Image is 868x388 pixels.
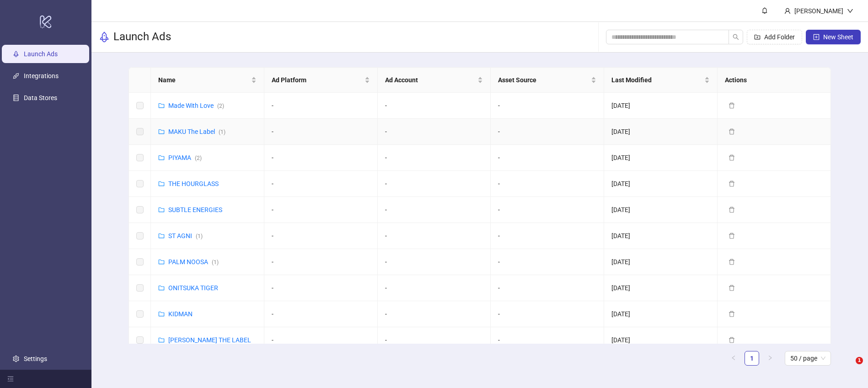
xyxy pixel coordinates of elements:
[604,249,718,275] td: [DATE]
[264,249,378,275] td: -
[729,181,735,187] span: delete
[158,207,165,213] span: folder
[158,285,165,291] span: folder
[378,301,491,327] td: -
[718,68,831,93] th: Actions
[491,145,604,171] td: -
[24,50,58,58] a: Launch Ads
[24,94,57,101] a: Data Stores
[219,129,225,135] span: ( 1 )
[491,327,604,353] td: -
[491,119,604,145] td: -
[604,68,718,93] th: Last Modified
[168,232,203,239] a: ST AGNI(1)
[264,145,378,171] td: -
[158,102,165,109] span: folder
[726,351,741,366] button: left
[729,233,735,239] span: delete
[790,351,825,365] span: 50 / page
[264,301,378,327] td: -
[168,336,251,344] a: [PERSON_NAME] THE LABEL
[158,75,249,85] span: Name
[498,75,589,85] span: Asset Source
[168,180,219,187] a: THE HOURGLASS
[729,337,735,343] span: delete
[378,249,491,275] td: -
[378,145,491,171] td: -
[24,72,59,80] a: Integrations
[726,351,741,366] li: Previous Page
[729,207,735,213] span: delete
[491,301,604,327] td: -
[196,233,203,239] span: ( 1 )
[761,7,768,14] span: bell
[747,30,802,44] button: Add Folder
[264,93,378,119] td: -
[729,259,735,265] span: delete
[806,30,861,44] button: New Sheet
[604,145,718,171] td: [DATE]
[745,351,759,366] li: 1
[378,93,491,119] td: -
[604,327,718,353] td: [DATE]
[264,68,378,93] th: Ad Platform
[158,128,165,135] span: folder
[754,34,761,40] span: folder-add
[378,171,491,197] td: -
[99,32,110,43] span: rocket
[378,275,491,301] td: -
[24,355,47,362] a: Settings
[763,351,777,366] button: right
[823,33,853,41] span: New Sheet
[604,93,718,119] td: [DATE]
[195,155,202,161] span: ( 2 )
[491,93,604,119] td: -
[264,171,378,197] td: -
[264,119,378,145] td: -
[604,301,718,327] td: [DATE]
[491,197,604,223] td: -
[158,259,165,265] span: folder
[378,327,491,353] td: -
[158,154,165,161] span: folder
[784,8,791,14] span: user
[491,68,604,93] th: Asset Source
[378,223,491,249] td: -
[168,128,225,135] a: MAKU The Label(1)
[217,103,224,109] span: ( 2 )
[385,75,476,85] span: Ad Account
[745,351,759,365] a: 1
[604,275,718,301] td: [DATE]
[168,154,202,161] a: PIYAMA(2)
[729,102,735,109] span: delete
[764,33,795,41] span: Add Folder
[791,6,847,16] div: [PERSON_NAME]
[264,275,378,301] td: -
[113,30,171,44] h3: Launch Ads
[767,355,773,361] span: right
[611,75,702,85] span: Last Modified
[151,68,264,93] th: Name
[264,327,378,353] td: -
[168,206,222,213] a: SUBTLE ENERGIES
[491,223,604,249] td: -
[856,357,863,364] span: 1
[272,75,363,85] span: Ad Platform
[264,223,378,249] td: -
[158,311,165,317] span: folder
[837,357,859,379] iframe: Intercom live chat
[168,284,218,292] a: ONITSUKA TIGER
[168,102,224,109] a: Made With Love(2)
[847,8,853,14] span: down
[731,355,736,361] span: left
[168,258,219,266] a: PALM NOOSA(1)
[813,34,820,40] span: plus-square
[604,223,718,249] td: [DATE]
[604,119,718,145] td: [DATE]
[604,197,718,223] td: [DATE]
[378,68,491,93] th: Ad Account
[378,119,491,145] td: -
[491,249,604,275] td: -
[729,154,735,161] span: delete
[158,233,165,239] span: folder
